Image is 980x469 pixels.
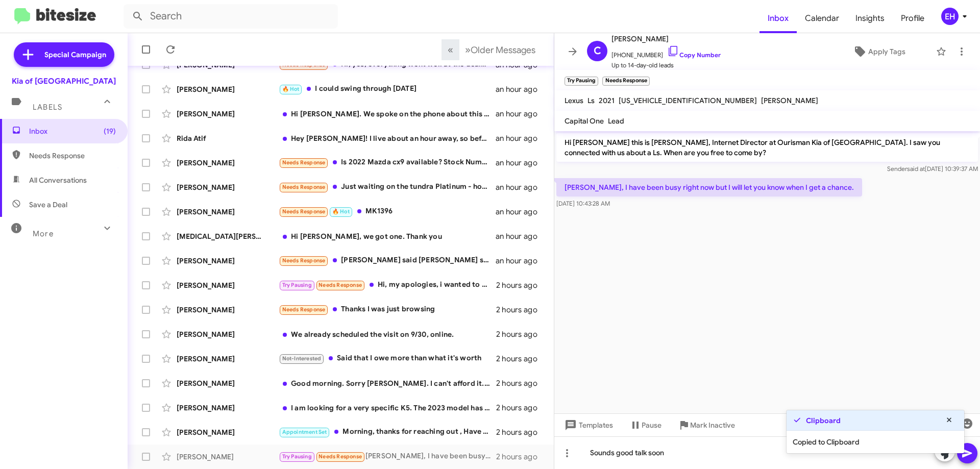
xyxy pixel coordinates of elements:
[124,4,338,29] input: Search
[44,50,106,60] span: Special Campaign
[554,416,621,434] button: Templates
[496,133,546,143] div: an hour ago
[177,84,279,94] div: [PERSON_NAME]
[496,280,546,290] div: 2 hours ago
[496,427,546,437] div: 2 hours ago
[670,416,743,434] button: Mark Inactive
[177,403,279,413] div: [PERSON_NAME]
[806,415,841,426] strong: Clipboard
[442,39,459,60] button: Previous
[318,282,362,288] span: Needs Response
[177,280,279,290] div: [PERSON_NAME]
[496,403,546,413] div: 2 hours ago
[177,329,279,339] div: [PERSON_NAME]
[565,77,598,86] small: Try Pausing
[565,116,604,126] span: Capital One
[465,43,471,56] span: »
[496,452,546,462] div: 2 hours ago
[14,42,114,67] a: Special Campaign
[587,96,595,105] span: Ls
[279,353,496,364] div: Said that I owe more than what it's worth
[459,39,542,60] button: Next
[761,96,818,105] span: [PERSON_NAME]
[941,8,959,25] div: EH
[611,60,721,70] span: Up to 14-day-old leads
[177,182,279,192] div: [PERSON_NAME]
[33,229,54,238] span: More
[282,159,326,166] span: Needs Response
[282,208,326,215] span: Needs Response
[282,282,312,288] span: Try Pausing
[826,42,931,61] button: Apply Tags
[318,453,362,460] span: Needs Response
[279,181,496,193] div: Just waiting on the tundra Platinum - hopefully we can come to an agreement on price when i come ...
[177,354,279,364] div: [PERSON_NAME]
[608,116,624,126] span: Lead
[594,43,601,59] span: C
[496,329,546,339] div: 2 hours ago
[279,378,496,388] div: Good morning. Sorry [PERSON_NAME]. I can't afford it. And I did some research on my end. I'm not ...
[279,206,496,217] div: MK1396
[611,45,721,60] span: [PHONE_NUMBER]
[177,305,279,315] div: [PERSON_NAME]
[496,378,546,388] div: 2 hours ago
[667,51,721,59] a: Copy Number
[442,39,542,60] nav: Page navigation example
[496,231,546,241] div: an hour ago
[496,84,546,94] div: an hour ago
[279,279,496,291] div: Hi, my apologies, i wanted to come in this weekend to check out the Sorento but am unable to. I m...
[471,44,535,56] span: Older Messages
[599,96,615,105] span: 2021
[868,42,905,61] span: Apply Tags
[279,426,496,438] div: Morning, thanks for reaching out , Have contacted with [PERSON_NAME] and purchase has been done. ...
[282,306,326,313] span: Needs Response
[279,109,496,119] div: Hi [PERSON_NAME]. We spoke on the phone about this vehicle as well. With it still sitting on the ...
[279,255,496,266] div: [PERSON_NAME] said [PERSON_NAME] sold the bmw
[279,133,496,143] div: Hey [PERSON_NAME]! I live about an hour away, so before I take the time to go in person, I'm just...
[496,109,546,119] div: an hour ago
[887,165,978,172] span: Sender [DATE] 10:39:37 AM
[642,416,661,434] span: Pause
[797,4,847,33] span: Calendar
[177,427,279,437] div: [PERSON_NAME]
[279,304,496,315] div: Thanks I was just browsing
[556,178,862,196] p: [PERSON_NAME], I have been busy right now but I will let you know when I get a chance.
[12,76,116,86] div: Kia of [GEOGRAPHIC_DATA]
[177,207,279,217] div: [PERSON_NAME]
[556,133,978,162] p: Hi [PERSON_NAME] this is [PERSON_NAME], Internet Director at Ourisman Kia of [GEOGRAPHIC_DATA]. I...
[619,96,757,105] span: [US_VEHICLE_IDENTIFICATION_NUMBER]
[554,436,980,469] div: Sounds good talk soon
[282,184,326,190] span: Needs Response
[177,133,279,143] div: Rida Atif
[177,452,279,462] div: [PERSON_NAME]
[177,256,279,266] div: [PERSON_NAME]
[448,43,453,56] span: «
[177,231,279,241] div: [MEDICAL_DATA][PERSON_NAME]
[759,4,797,33] span: Inbox
[279,231,496,241] div: Hi [PERSON_NAME], we got one. Thank you
[104,126,116,136] span: (19)
[29,151,116,161] span: Needs Response
[496,207,546,217] div: an hour ago
[611,33,721,45] span: [PERSON_NAME]
[279,157,496,168] div: Is 2022 Mazda cx9 available? Stock Number M3054 What's the otd price? How long it's been on lot?
[29,126,116,136] span: Inbox
[496,256,546,266] div: an hour ago
[496,158,546,168] div: an hour ago
[496,305,546,315] div: 2 hours ago
[282,453,312,460] span: Try Pausing
[893,4,933,33] a: Profile
[907,165,925,172] span: said at
[496,182,546,192] div: an hour ago
[933,8,969,25] button: EH
[787,431,964,453] div: Copied to Clipboard
[282,429,327,435] span: Appointment Set
[565,96,583,105] span: Lexus
[602,77,649,86] small: Needs Response
[847,4,893,33] a: Insights
[279,403,496,413] div: I am looking for a very specific K5. The 2023 model has an ash blue package that i cant seem to f...
[690,416,735,434] span: Mark Inactive
[279,451,496,462] div: [PERSON_NAME], I have been busy right now but I will let you know when I get a chance.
